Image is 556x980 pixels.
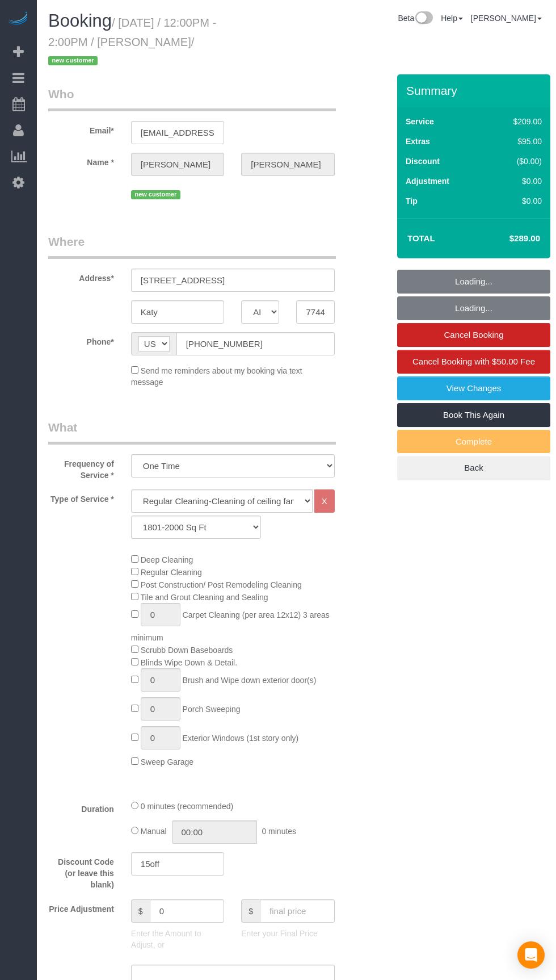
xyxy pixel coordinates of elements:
[398,14,433,23] a: Beta
[141,827,167,836] span: Manual
[141,646,233,655] span: Scrubb Down Baseboards
[183,676,317,685] span: Brush and Wipe down exterior door(s)
[48,11,112,31] span: Booking
[262,827,296,836] span: 0 minutes
[131,899,150,923] span: $
[40,799,123,815] label: Duration
[471,14,542,23] a: [PERSON_NAME]
[260,899,335,923] input: final price
[176,332,335,355] input: Phone*
[489,156,542,167] div: ($0.00)
[406,195,418,207] label: Tip
[40,852,123,890] label: Discount Code (or leave this blank)
[397,350,550,374] a: Cancel Booking with $50.00 Fee
[48,16,216,68] small: / [DATE] / 12:00PM - 2:00PM / [PERSON_NAME]
[397,323,550,347] a: Cancel Booking
[441,14,463,23] a: Help
[406,84,545,97] h3: Summary
[517,941,545,969] div: Open Intercom Messenger
[131,300,224,324] input: City*
[48,233,336,259] legend: Where
[241,899,260,923] span: $
[48,419,336,445] legend: What
[241,153,334,176] input: Last Name*
[40,269,123,284] label: Address*
[475,234,540,244] h4: $289.00
[131,928,224,950] p: Enter the Amount to Adjust, or
[406,116,434,127] label: Service
[48,86,336,111] legend: Who
[40,454,123,481] label: Frequency of Service *
[241,928,334,939] p: Enter your Final Price
[141,580,302,589] span: Post Construction/ Post Remodeling Cleaning
[40,121,123,136] label: Email*
[131,190,180,199] span: new customer
[40,332,123,347] label: Phone*
[489,116,542,127] div: $209.00
[489,136,542,147] div: $95.00
[414,11,433,26] img: New interface
[141,555,193,564] span: Deep Cleaning
[412,357,535,366] span: Cancel Booking with $50.00 Fee
[141,658,237,667] span: Blinds Wipe Down & Detail.
[183,705,241,714] span: Porch Sweeping
[406,175,449,187] label: Adjustment
[407,233,435,243] strong: Total
[131,366,302,387] span: Send me reminders about my booking via text message
[141,568,202,577] span: Regular Cleaning
[40,899,123,915] label: Price Adjustment
[131,610,330,642] span: Carpet Cleaning (per area 12x12) 3 areas minimum
[406,156,440,167] label: Discount
[141,757,193,767] span: Sweep Garage
[489,195,542,207] div: $0.00
[397,376,550,400] a: View Changes
[131,153,224,176] input: First Name*
[296,300,334,324] input: Zip Code*
[40,153,123,168] label: Name *
[140,593,268,602] span: Tile and Grout Cleaning and Sealing
[7,11,30,27] img: Automaid Logo
[141,802,233,811] span: 0 minutes (recommended)
[48,56,98,65] span: new customer
[406,136,430,147] label: Extras
[40,489,123,505] label: Type of Service *
[489,175,542,187] div: $0.00
[397,403,550,427] a: Book This Again
[397,456,550,480] a: Back
[183,734,299,743] span: Exterior Windows (1st story only)
[131,121,224,144] input: Email*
